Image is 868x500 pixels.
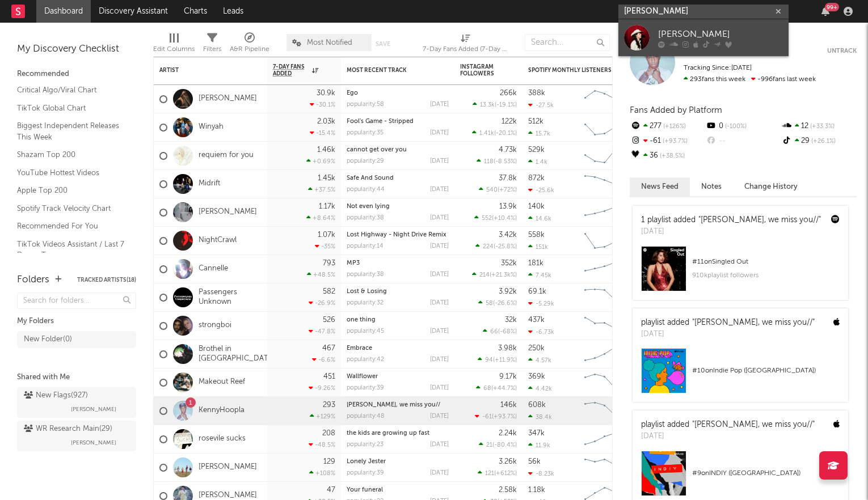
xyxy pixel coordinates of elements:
[307,271,335,278] div: +48.5 %
[528,130,550,137] div: 15.7k
[690,177,733,196] button: Notes
[309,384,335,392] div: -9.26 %
[499,175,517,182] div: 37.8k
[312,356,335,363] div: -6.6 %
[476,384,517,392] div: ( )
[641,226,821,238] div: [DATE]
[499,187,515,193] span: +72 %
[528,316,545,324] div: 437k
[17,67,136,81] div: Recommended
[705,119,781,134] div: 0
[579,425,630,454] svg: Chart title
[661,138,688,145] span: +93.7 %
[618,19,789,56] a: [PERSON_NAME]
[528,243,548,251] div: 151k
[484,159,494,165] span: 118
[17,102,125,115] a: TikTok Global Chart
[579,283,630,312] svg: Chart title
[347,130,384,136] div: popularity: 35
[199,288,262,307] a: Passengers Unknown
[528,442,550,449] div: 11.9k
[499,231,517,239] div: 3.42k
[496,130,515,137] span: -20.1 %
[474,214,517,222] div: ( )
[347,204,449,210] div: Not even lying
[528,470,554,477] div: -8.23k
[24,333,72,346] div: New Folder ( 0 )
[199,122,224,132] a: Winyah
[347,385,384,391] div: popularity: 39
[494,215,515,222] span: +10.4 %
[347,243,384,249] div: popularity: 14
[347,470,384,476] div: popularity: 39
[705,134,781,149] div: --
[347,442,384,448] div: popularity: 23
[528,413,552,421] div: 38.4k
[347,317,376,323] a: one thing
[327,486,335,494] div: 47
[482,215,492,222] span: 552
[17,387,136,418] a: New Flags(927)[PERSON_NAME]
[199,264,228,274] a: Cannelle
[485,357,493,363] span: 94
[827,45,857,57] button: Untrack
[475,413,517,420] div: ( )
[347,118,414,125] a: Fool's Game - Stripped
[317,146,335,154] div: 1.46k
[430,158,449,164] div: [DATE]
[528,272,551,279] div: 7.45k
[692,421,815,429] a: "[PERSON_NAME], we miss you//"
[347,289,449,295] div: Lost & Losing
[630,134,705,149] div: -61
[347,300,384,306] div: popularity: 32
[493,385,515,392] span: +44.7 %
[723,124,747,130] span: -100 %
[347,402,440,408] a: [PERSON_NAME], we miss you//
[347,272,384,278] div: popularity: 38
[579,142,630,170] svg: Chart title
[630,149,705,163] div: 36
[430,272,449,278] div: [DATE]
[528,373,545,380] div: 369k
[309,441,335,448] div: -48.5 %
[496,471,515,477] span: +612 %
[430,385,449,391] div: [DATE]
[309,469,335,477] div: +108 %
[483,385,491,392] span: 68
[347,430,449,437] div: the kids are growing up fast
[528,458,541,465] div: 56k
[641,214,821,226] div: 1 playlist added
[528,288,546,295] div: 69.1k
[71,436,116,450] span: [PERSON_NAME]
[430,187,449,193] div: [DATE]
[528,146,545,154] div: 529k
[199,345,275,364] a: Brothel in [GEOGRAPHIC_DATA]
[347,374,449,380] div: Wallflower
[692,364,840,378] div: # 10 on Indie Pop ([GEOGRAPHIC_DATA])
[199,151,254,160] a: requiem for you
[310,129,335,137] div: -15.4 %
[579,255,630,283] svg: Chart title
[684,76,816,83] span: -996 fans last week
[71,402,116,416] span: [PERSON_NAME]
[490,329,498,335] span: 66
[477,158,517,165] div: ( )
[199,94,257,104] a: [PERSON_NAME]
[500,401,517,409] div: 146k
[347,260,360,266] a: MP3
[528,486,545,494] div: 1.18k
[315,243,335,250] div: -35 %
[658,153,685,159] span: +38.5 %
[500,329,515,335] span: -68 %
[347,430,429,437] a: the kids are growing up fast
[491,272,515,278] span: +21.3k %
[199,207,257,217] a: [PERSON_NAME]
[479,130,494,137] span: 1.41k
[347,459,386,465] a: Lonely Jester
[821,7,829,16] button: 99+
[460,63,500,77] div: Instagram Followers
[347,101,384,108] div: popularity: 58
[347,357,384,363] div: popularity: 42
[347,232,446,238] a: Lost Highway - Night Drive Remix
[77,277,136,283] button: Tracked Artists(18)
